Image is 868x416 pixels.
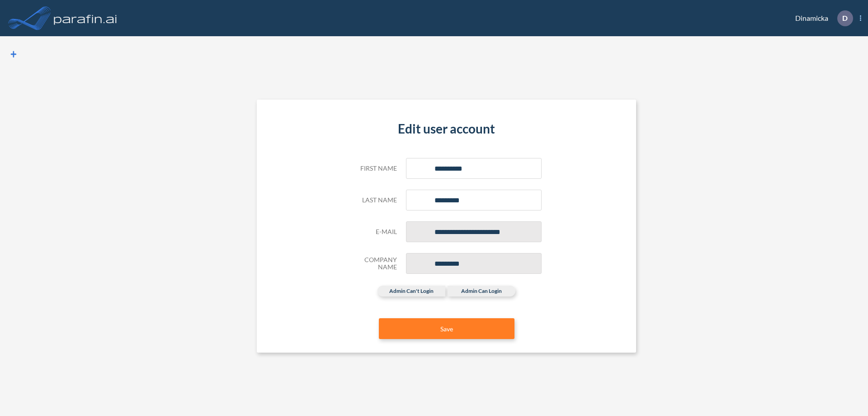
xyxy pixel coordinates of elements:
button: Save [379,318,514,339]
h5: First name [352,165,397,172]
h5: E-mail [352,228,397,236]
p: D [842,14,848,22]
h5: Company Name [352,256,397,272]
h5: Last name [352,196,397,204]
label: admin can't login [377,286,445,296]
label: admin can login [448,286,515,296]
div: Dinamicka [782,10,861,26]
img: logo [52,9,119,27]
h4: Edit user account [352,121,542,137]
